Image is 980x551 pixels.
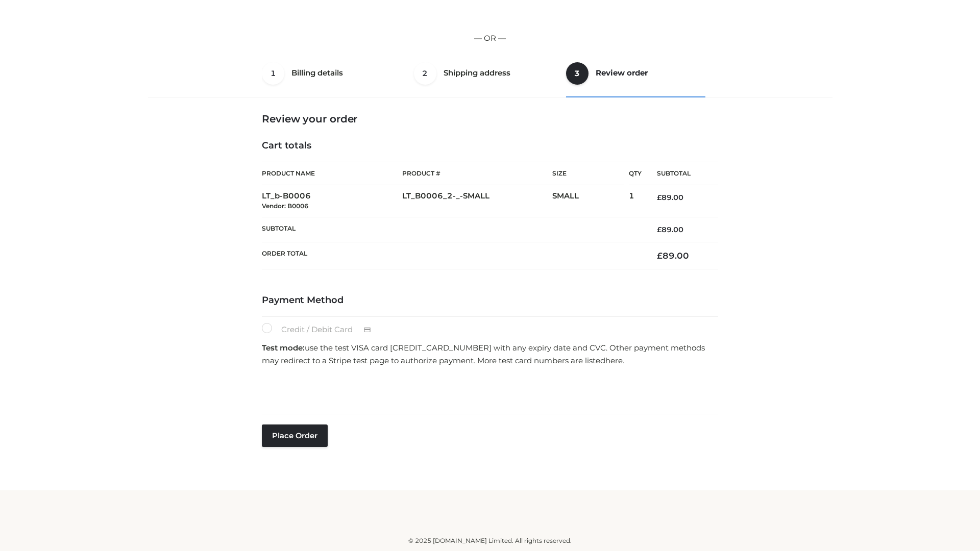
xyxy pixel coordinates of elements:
span: £ [657,193,661,202]
th: Subtotal [262,217,642,242]
strong: Test mode: [262,343,305,353]
h4: Cart totals [262,140,718,152]
th: Product Name [262,162,402,185]
div: © 2025 [DOMAIN_NAME] Limited. All rights reserved. [152,536,828,546]
button: Place order [262,424,328,447]
th: Subtotal [642,162,718,185]
td: 1 [629,185,642,217]
a: here [605,356,623,365]
h4: Payment Method [262,295,718,306]
bdi: 89.00 [657,225,683,234]
td: SMALL [552,185,629,217]
bdi: 89.00 [657,193,683,202]
p: use the test VISA card [CREDIT_CARD_NUMBER] with any expiry date and CVC. Other payment methods m... [262,341,718,367]
p: — OR — [152,32,828,45]
td: LT_b-B0006 [262,185,402,217]
small: Vendor: B0006 [262,202,308,210]
span: £ [657,225,661,234]
th: Qty [629,162,642,185]
th: Order Total [262,242,642,269]
td: LT_B0006_2-_-SMALL [402,185,552,217]
img: Credit / Debit Card [358,324,377,336]
h3: Review your order [262,113,718,125]
th: Size [552,162,624,185]
span: £ [657,251,663,261]
bdi: 89.00 [657,251,689,261]
iframe: Secure payment input frame [260,370,716,408]
th: Product # [402,162,552,185]
label: Credit / Debit Card [262,323,382,336]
